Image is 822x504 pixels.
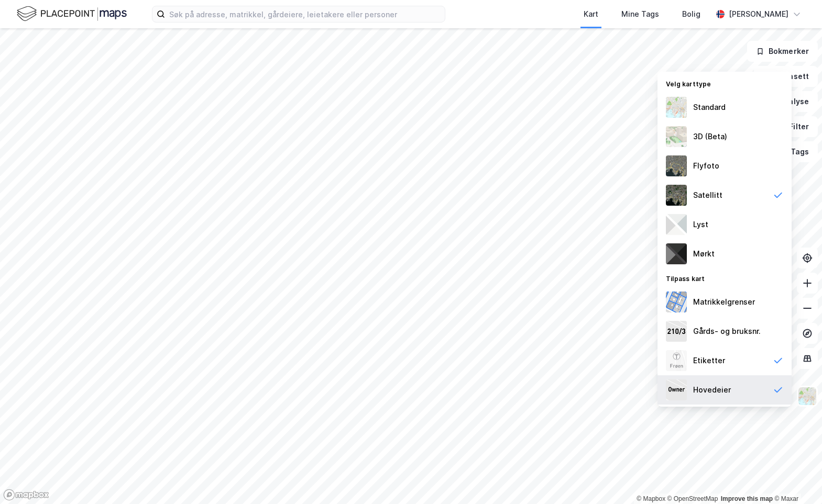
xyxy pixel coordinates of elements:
[797,386,817,406] img: Z
[693,354,725,367] div: Etiketter
[693,101,726,114] div: Standard
[165,6,445,22] input: Søk på adresse, matrikkel, gårdeiere, leietakere eller personer
[693,296,755,308] div: Matrikkelgrenser
[693,189,722,201] div: Satellitt
[693,160,719,172] div: Flyfoto
[666,321,687,342] img: cadastreKeys.547ab17ec502f5a4ef2b.jpeg
[666,155,687,176] img: Z
[769,141,818,162] button: Tags
[17,5,127,23] img: logo.f888ab2527a4732fd821a326f86c7f29.svg
[667,495,718,502] a: OpenStreetMap
[666,97,687,118] img: Z
[693,384,731,396] div: Hovedeier
[584,8,598,20] div: Kart
[754,66,818,87] button: Datasett
[768,116,818,137] button: Filter
[729,8,788,20] div: [PERSON_NAME]
[682,8,700,20] div: Bolig
[637,495,665,502] a: Mapbox
[666,379,687,400] img: majorOwner.b5e170eddb5c04bfeeff.jpeg
[666,126,687,147] img: Z
[3,489,49,501] a: Mapbox homepage
[666,185,687,206] img: 9k=
[666,350,687,371] img: Z
[747,41,818,62] button: Bokmerker
[657,74,792,93] div: Velg karttype
[693,130,727,143] div: 3D (Beta)
[657,268,792,287] div: Tilpass kart
[693,325,761,338] div: Gårds- og bruksnr.
[693,248,715,260] div: Mørkt
[721,495,773,502] a: Improve this map
[666,292,687,312] img: cadastreBorders.cfe08de4b5ddd52a10de.jpeg
[693,218,708,231] div: Lyst
[666,214,687,235] img: luj3wr1y2y3+OchiMxRmMxRlscgabnMEmZ7DJGWxyBpucwSZnsMkZbHIGm5zBJmewyRlscgabnMEmZ7DJGWxyBpucwSZnsMkZ...
[666,243,687,264] img: nCdM7BzjoCAAAAAElFTkSuQmCC
[621,8,659,20] div: Mine Tags
[770,454,822,504] iframe: Chat Widget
